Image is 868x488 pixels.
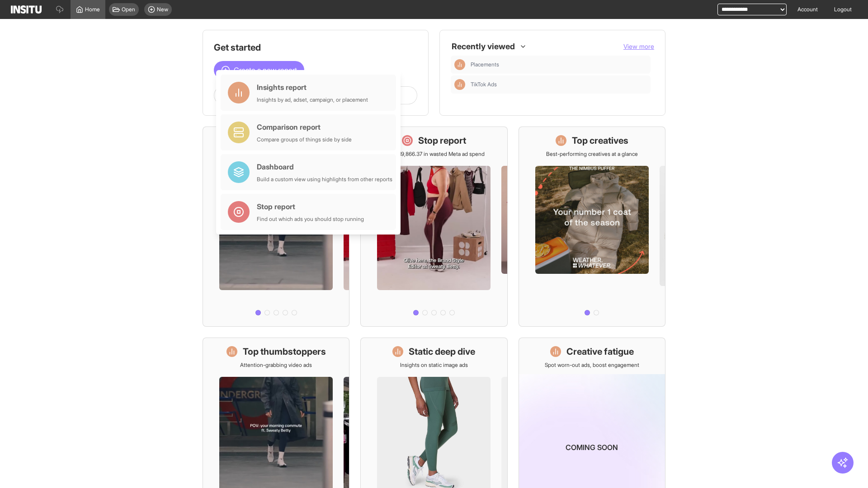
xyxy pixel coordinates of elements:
img: Logo [11,5,42,14]
button: View more [623,42,654,51]
p: Save £19,866.37 in wasted Meta ad spend [383,150,485,158]
h1: Top creatives [572,134,628,147]
h1: Static deep dive [409,345,475,358]
span: TikTok Ads [471,81,497,88]
a: Top creativesBest-performing creatives at a glance [519,127,665,327]
span: Placements [471,61,647,68]
a: What's live nowSee all active ads instantly [203,127,349,327]
span: Open [122,6,135,13]
p: Attention-grabbing video ads [240,361,312,369]
div: Insights [454,59,465,70]
div: Dashboard [257,161,392,172]
span: Placements [471,61,499,68]
div: Compare groups of things side by side [257,136,352,143]
div: Build a custom view using highlights from other reports [257,176,392,183]
h1: Stop report [418,134,466,147]
span: New [157,6,168,13]
p: Best-performing creatives at a glance [546,150,638,158]
span: TikTok Ads [471,81,647,88]
div: Stop report [257,201,364,212]
h1: Top thumbstoppers [243,345,326,358]
span: Create a new report [234,65,297,75]
div: Insights by ad, adset, campaign, or placement [257,96,368,103]
h1: Get started [214,41,417,54]
div: Comparison report [257,122,352,132]
div: Find out which ads you should stop running [257,216,364,223]
div: Insights [454,79,465,90]
p: Insights on static image ads [400,361,468,369]
button: Create a new report [214,61,304,79]
a: Stop reportSave £19,866.37 in wasted Meta ad spend [360,127,507,327]
span: Home [85,6,100,13]
span: View more [623,42,654,50]
div: Insights report [257,82,368,93]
